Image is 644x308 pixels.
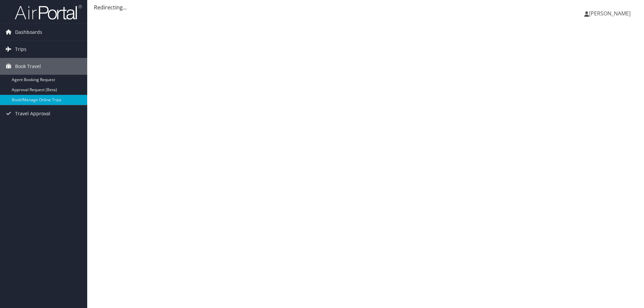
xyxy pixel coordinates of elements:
[584,3,637,23] a: [PERSON_NAME]
[15,105,50,122] span: Travel Approval
[15,58,41,75] span: Book Travel
[589,10,631,17] span: [PERSON_NAME]
[94,3,637,11] div: Redirecting...
[15,4,82,20] img: airportal-logo.png
[15,24,42,41] span: Dashboards
[15,41,26,58] span: Trips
